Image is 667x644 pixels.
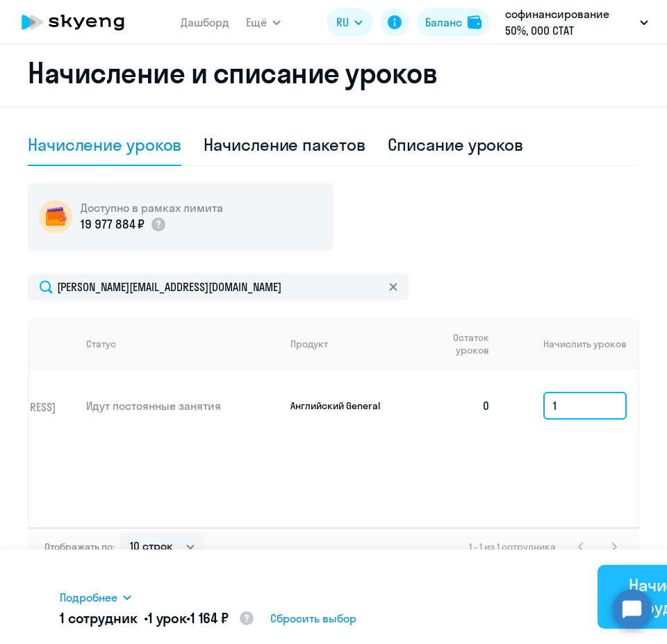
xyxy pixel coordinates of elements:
[28,56,639,90] h2: Начисление и списание уроков
[60,609,255,629] h5: 1 сотрудник • •
[327,8,372,36] button: RU
[270,610,356,627] span: Сбросить выбор
[290,399,395,412] p: Английский General
[290,338,328,350] div: Продукт
[388,133,524,156] div: Списание уроков
[28,133,181,156] div: Начисление уроков
[39,200,72,233] img: wallet-circle.png
[498,6,655,39] button: софинансирование 50%, ООО СТАТ
[505,6,634,39] p: софинансирование 50%, ООО СТАТ
[204,133,365,156] div: Начисление пакетов
[246,14,267,31] span: Ещё
[417,8,490,36] button: Балансbalance
[468,15,481,29] img: balance
[336,14,349,31] span: RU
[190,609,229,627] span: 1 164 ₽
[86,338,116,350] div: Статус
[28,273,409,301] input: Поиск по имени, email, продукту или статусу
[86,338,279,350] div: Статус
[290,338,409,350] div: Продукт
[181,15,229,29] a: Дашборд
[420,331,502,356] div: Остаток уроков
[502,319,638,369] th: Начислить уроков
[60,589,117,606] span: Подробнее
[409,369,502,443] td: 0
[44,540,115,553] span: Отображать по:
[246,8,281,36] button: Ещё
[81,200,223,215] h5: Доступно в рамках лимита
[469,540,556,553] span: 1 - 1 из 1 сотрудника
[81,215,145,233] p: 19 977 884 ₽
[148,609,186,627] span: 1 урок
[420,331,489,356] span: Остаток уроков
[86,398,279,413] p: Идут постоянные занятия
[425,14,462,31] div: Баланс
